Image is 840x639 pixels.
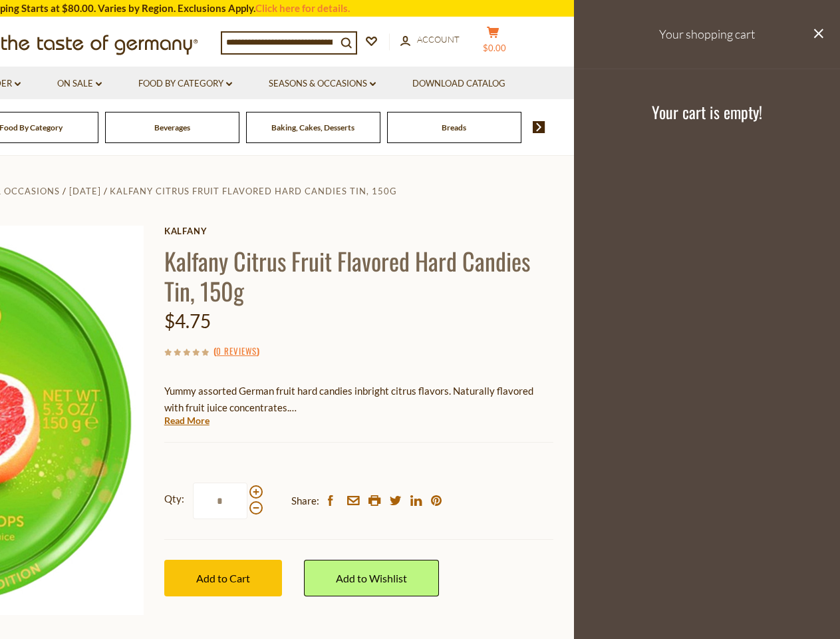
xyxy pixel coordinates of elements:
[138,77,232,91] a: Food By Category
[291,493,319,509] span: Share:
[304,560,439,596] a: Add to Wishlist
[271,122,354,132] a: Baking, Cakes, Desserts
[474,26,513,59] button: $0.00
[164,226,553,236] a: Kalfany
[255,2,350,14] a: Click here for details.
[193,483,247,519] input: Qty:
[591,102,823,122] h3: Your cart is empty!
[110,186,397,196] a: Kalfany Citrus Fruit Flavored Hard Candies Tin, 150g
[362,385,449,397] span: bright citrus flavors
[400,33,460,47] a: Account
[154,122,190,132] a: Beverages
[213,344,259,357] span: ( )
[164,560,282,596] button: Add to Cart
[196,572,250,584] span: Add to Cart
[57,77,102,91] a: On Sale
[483,43,506,53] span: $0.00
[164,310,211,332] span: $4.75
[269,77,376,91] a: Seasons & Occasions
[533,121,545,133] img: next arrow
[69,186,101,196] a: [DATE]
[164,414,210,427] a: Read More
[164,383,553,416] p: Yummy assorted German fruit hard candies in . Naturally flavored with fruit juice concentrates.
[442,122,466,132] a: Breads
[164,246,553,306] h1: Kalfany Citrus Fruit Flavored Hard Candies Tin, 150g
[216,344,257,359] a: 0 Reviews
[164,491,184,507] strong: Qty:
[412,77,505,91] a: Download Catalog
[417,34,460,45] span: Account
